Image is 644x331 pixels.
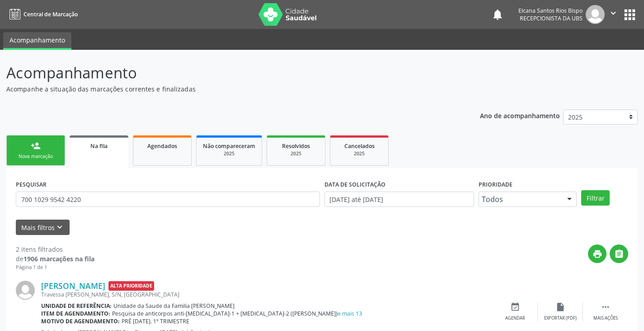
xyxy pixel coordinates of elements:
[16,177,47,192] label: PESQUISAR
[518,7,583,14] div: Elcana Santos Rios Bispo
[592,249,602,259] i: print
[203,150,255,157] div: 2025
[24,254,94,263] strong: 1906 marcações na fila
[6,62,448,84] p: Acompanhamento
[16,245,94,254] div: 2 itens filtrados
[108,281,154,291] span: Alta Prioridade
[480,110,560,121] p: Ano de acompanhamento
[610,245,628,263] button: 
[520,14,583,22] span: Recepcionista da UBS
[605,5,622,24] button: 
[324,192,474,207] input: Selecione um intervalo
[6,84,448,94] p: Acompanhe a situação das marcações correntes e finalizadas
[13,153,58,160] div: Nova marcação
[41,291,493,298] div: Travessa [PERSON_NAME], S/N, [GEOGRAPHIC_DATA]
[113,302,235,310] span: Unidade da Saude da Familia [PERSON_NAME]
[581,190,610,206] button: Filtrar
[588,245,606,263] button: print
[344,142,375,150] span: Cancelados
[601,302,611,312] i: 
[122,317,189,325] span: PRÉ [DATE]. 1º TRIMESTRE
[3,32,71,50] a: Acompanhamento
[482,195,559,204] span: Todos
[614,249,624,259] i: 
[16,192,320,207] input: Nome, CNS
[90,142,108,150] span: Na fila
[16,220,70,235] button: Mais filtroskeyboard_arrow_down
[147,142,177,150] span: Agendados
[273,150,319,157] div: 2025
[593,315,618,321] div: Mais ações
[324,177,385,192] label: DATA DE SOLICITAÇÃO
[555,302,565,312] i: insert_drive_file
[31,141,41,151] div: person_add
[337,150,382,157] div: 2025
[24,10,78,18] span: Central de Marcação
[16,264,94,271] div: Página 1 de 1
[479,177,512,192] label: Prioridade
[16,254,94,264] div: de
[608,8,618,18] i: 
[622,7,638,23] button: apps
[6,7,78,22] a: Central de Marcação
[338,310,362,317] a: e mais 13
[41,310,110,317] b: Item de agendamento:
[491,8,504,21] button: notifications
[112,310,362,317] span: Pesquisa de anticorpos anti-[MEDICAL_DATA]-1 + [MEDICAL_DATA]-2 ([PERSON_NAME])
[586,5,605,24] img: img
[55,222,65,232] i: keyboard_arrow_down
[505,315,525,321] div: Agendar
[282,142,310,150] span: Resolvidos
[41,302,112,310] b: Unidade de referência:
[41,317,120,325] b: Motivo de agendamento:
[16,281,35,300] img: img
[544,315,577,321] div: Exportar (PDF)
[203,142,255,150] span: Não compareceram
[41,281,105,291] a: [PERSON_NAME]
[510,302,520,312] i: event_available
